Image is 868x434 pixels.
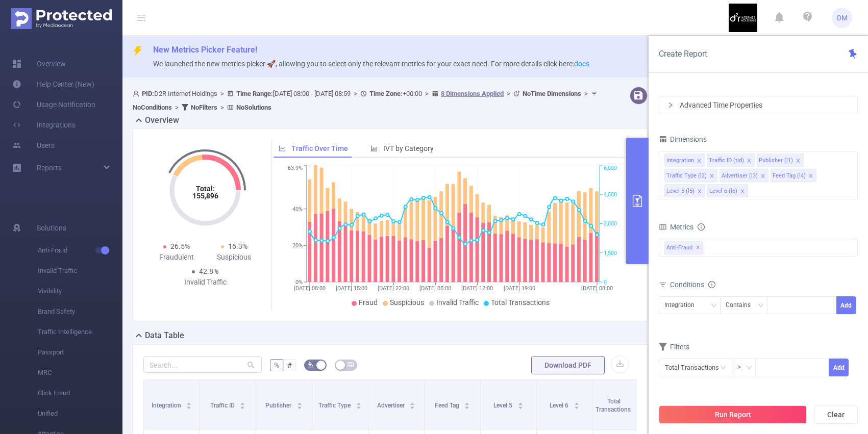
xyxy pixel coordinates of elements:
[422,90,432,97] span: >
[836,8,848,28] span: OM
[294,285,326,292] tspan: [DATE] 08:00
[574,401,579,404] i: icon: caret-up
[133,90,600,111] span: D2R Internet Holdings [DATE] 08:00 - [DATE] 08:59 +00:00
[133,104,172,111] b: No Conditions
[409,401,415,407] div: Sort
[435,402,461,409] span: Feed Tag
[410,405,415,408] i: icon: caret-down
[12,115,76,135] a: Integrations
[517,401,523,404] i: icon: caret-up
[493,402,514,409] span: Level 5
[390,298,424,307] span: Suspicious
[709,154,744,167] div: Traffic ID (tid)
[531,356,605,374] button: Download PDF
[664,297,702,314] div: Integration
[287,361,292,369] span: #
[292,242,303,249] tspan: 20%
[38,342,122,363] span: Passport
[236,90,273,97] b: Time Range:
[740,189,745,195] i: icon: close
[370,145,378,152] i: icon: bar-chart
[236,104,271,111] b: No Solutions
[574,405,579,408] i: icon: caret-down
[829,359,849,376] button: Add
[378,285,409,292] tspan: [DATE] 22:00
[199,267,218,275] span: 42.8%
[709,185,737,198] div: Level 6 (l6)
[771,169,816,182] li: Feed Tag (l4)
[737,359,748,376] div: ≥
[604,191,617,198] tspan: 4,500
[574,401,580,407] div: Sort
[133,90,142,97] i: icon: user
[142,90,154,97] b: PID:
[836,296,856,314] button: Add
[11,8,112,29] img: Protected Media
[37,218,66,238] span: Solutions
[336,285,367,292] tspan: [DATE] 15:00
[147,252,205,263] div: Fraudulent
[709,173,714,180] i: icon: close
[153,45,257,55] span: New Metrics Picker Feature!
[291,144,348,152] span: Traffic Over Time
[153,60,589,68] span: We launched the new metrics picker 🚀, allowing you to select only the relevant metrics for your e...
[666,169,707,183] div: Traffic Type (l2)
[503,285,535,292] tspan: [DATE] 19:00
[205,252,263,263] div: Suspicious
[726,297,758,314] div: Contains
[814,405,858,424] button: Clear
[152,402,183,409] span: Integration
[604,250,617,257] tspan: 1,500
[377,402,406,409] span: Advertiser
[186,405,192,408] i: icon: caret-down
[504,90,513,97] span: >
[697,189,702,195] i: icon: close
[664,241,703,254] span: Anti-Fraud
[351,90,360,97] span: >
[308,362,314,368] i: icon: bg-colors
[758,302,764,310] i: icon: down
[604,165,617,172] tspan: 6,000
[292,206,303,213] tspan: 40%
[666,154,694,167] div: Integration
[659,49,707,59] span: Create Report
[170,242,190,250] span: 26.5%
[464,401,470,407] div: Sort
[172,104,182,111] span: >
[720,169,768,182] li: Advertiser (l3)
[38,383,122,403] span: Click Fraud
[186,401,192,407] div: Sort
[12,94,95,115] a: Usage Notification
[711,302,717,310] i: icon: down
[664,154,705,167] li: Integration
[145,329,184,342] h2: Data Table
[747,158,752,164] i: icon: close
[192,192,218,200] tspan: 155,896
[37,158,62,178] a: Reports
[659,223,693,231] span: Metrics
[659,96,857,114] div: icon: rightAdvanced Time Properties
[295,279,303,286] tspan: 0%
[296,405,302,408] i: icon: caret-down
[441,90,504,97] u: 8 Dimensions Applied
[12,74,94,94] a: Help Center (New)
[419,285,451,292] tspan: [DATE] 05:00
[145,114,179,126] h2: Overview
[596,398,632,413] span: Total Transactions
[191,104,217,111] b: No Filters
[517,405,523,408] i: icon: caret-down
[133,46,143,56] i: icon: thunderbolt
[667,102,674,108] i: icon: right
[265,402,293,409] span: Publisher
[746,365,752,372] i: icon: down
[664,184,705,197] li: Level 5 (l5)
[296,401,303,407] div: Sort
[666,185,695,198] div: Level 5 (l5)
[581,90,591,97] span: >
[38,240,122,261] span: Anti-Fraud
[574,60,589,68] a: docs
[274,361,279,369] span: %
[708,281,715,288] i: icon: info-circle
[240,401,245,404] i: icon: caret-up
[659,405,807,424] button: Run Report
